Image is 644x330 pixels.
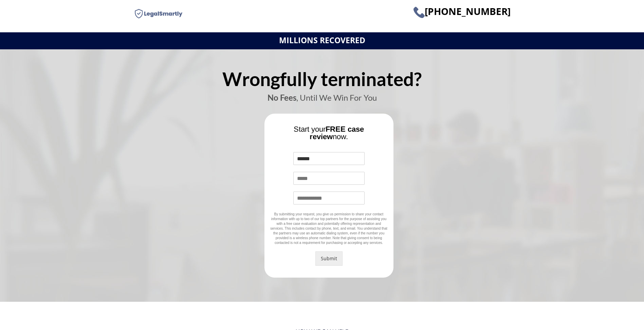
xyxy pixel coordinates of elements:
[310,125,364,141] b: FREE case review
[279,35,365,46] strong: MILLIONS RECOVERED
[270,126,388,146] div: Start your now.
[413,5,511,18] span: [PHONE_NUMBER]
[315,251,343,266] button: Submit
[270,212,387,245] span: By submitting your request, you give us permission to share your contact information with up to t...
[134,70,511,94] div: Wrongfully terminated?
[268,93,296,102] b: No Fees
[413,10,511,16] a: [PHONE_NUMBER]
[134,94,511,107] div: , Until We Win For You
